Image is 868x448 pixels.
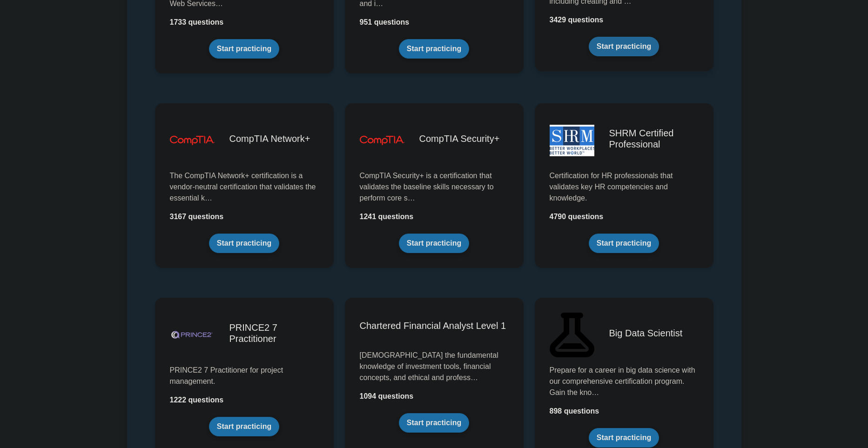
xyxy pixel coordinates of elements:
a: Start practicing [209,417,279,436]
a: Start practicing [399,413,469,433]
a: Start practicing [209,234,279,253]
a: Start practicing [209,39,279,59]
a: Start practicing [589,234,659,253]
a: Start practicing [399,234,469,253]
a: Start practicing [589,428,659,448]
a: Start practicing [399,39,469,59]
a: Start practicing [589,37,659,56]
